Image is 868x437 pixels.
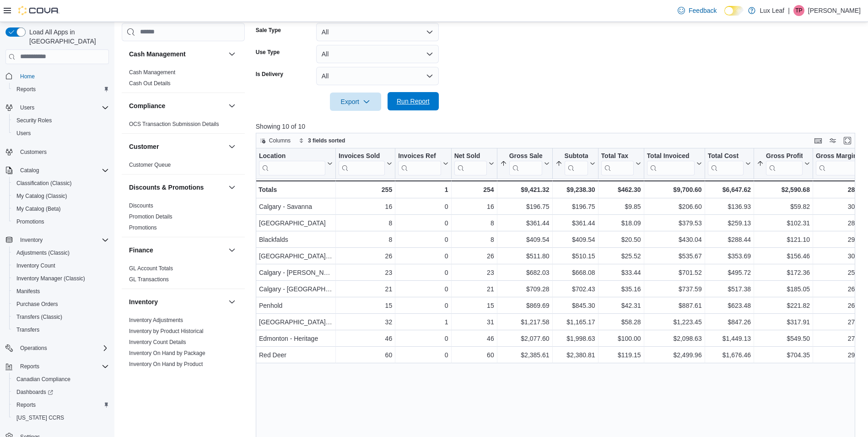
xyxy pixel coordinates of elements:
p: Lux Leaf [760,5,785,16]
a: Inventory Adjustments [129,317,183,323]
span: Users [16,102,109,113]
button: Invoices Sold [339,152,392,175]
div: $2,590.68 [757,184,810,195]
h3: Cash Management [129,49,186,59]
a: Adjustments (Classic) [13,247,73,258]
div: $737.59 [647,284,701,295]
button: Reports [9,399,113,411]
span: Operations [20,344,47,352]
span: Catalog [20,167,39,174]
div: $510.15 [555,251,595,262]
div: Invoices Sold [339,152,385,160]
button: Net Sold [454,152,494,175]
div: 15 [454,300,494,311]
a: Dashboards [9,386,113,399]
button: Inventory [226,296,237,307]
div: Total Tax [601,152,633,160]
a: My Catalog (Classic) [13,191,71,202]
div: 26 [339,251,392,262]
div: Customer [122,159,245,174]
button: Discounts & Promotions [226,182,237,193]
div: $9,421.32 [500,184,549,195]
div: $42.31 [601,300,641,311]
a: Dashboards [13,387,57,398]
span: Promotions [129,224,157,231]
button: Customer [226,141,237,152]
div: Subtotal [564,152,588,175]
a: Canadian Compliance [13,374,74,385]
div: $409.54 [555,234,595,245]
a: Transfers [13,324,43,335]
button: Transfers (Classic) [9,311,113,323]
a: OCS Transaction Submission Details [129,121,219,127]
h3: Customer [129,142,159,151]
button: Inventory [129,297,225,306]
button: Inventory Manager (Classic) [9,272,113,285]
button: Inventory [2,234,113,246]
button: All [316,67,439,85]
span: Discounts [129,202,153,209]
span: My Catalog (Classic) [13,191,109,202]
button: Enter fullscreen [842,135,853,146]
button: Transfers [9,323,113,336]
button: Reports [9,83,113,96]
button: All [316,45,439,63]
div: Invoices Sold [339,152,385,175]
div: Total Invoiced [647,152,694,175]
span: TP [795,5,802,16]
div: Gross Profit [766,152,803,175]
div: 0 [398,218,448,229]
div: 8 [339,234,392,245]
button: Compliance [226,100,237,111]
div: $33.44 [601,267,641,278]
button: Cash Management [129,49,225,59]
a: Inventory Count Details [129,339,186,345]
span: Cash Out Details [129,80,171,87]
div: $462.30 [601,184,641,195]
span: Users [16,130,31,137]
span: Transfers (Classic) [13,311,109,322]
span: Washington CCRS [13,412,109,423]
div: $25.52 [601,251,641,262]
button: Promotions [9,215,113,228]
a: Promotion Details [129,213,173,220]
span: Purchase Orders [13,299,109,310]
a: Customers [16,147,50,158]
span: Reports [16,86,36,93]
span: Transfers (Classic) [16,313,62,321]
h3: Inventory [129,297,158,306]
button: Subtotal [555,152,595,175]
div: Penhold [259,300,333,311]
span: Classification (Classic) [16,180,72,187]
a: GL Account Totals [129,265,173,272]
div: Total Cost [707,152,743,175]
span: My Catalog (Beta) [13,203,109,214]
a: Inventory On Hand by Product [129,361,203,367]
div: $623.48 [707,300,750,311]
span: [US_STATE] CCRS [16,414,64,421]
button: Inventory [16,235,46,246]
button: Finance [226,245,237,256]
div: Subtotal [564,152,588,160]
a: My Catalog (Beta) [13,203,65,214]
button: Customers [2,145,113,158]
div: Calgary - Savanna [259,201,333,212]
div: Location [259,152,325,160]
div: 8 [454,218,494,229]
button: All [316,23,439,41]
label: Is Delivery [256,71,283,78]
button: Display options [827,135,838,146]
div: Totals [259,184,333,195]
div: $511.80 [500,251,549,262]
a: Security Roles [13,115,55,126]
span: Security Roles [16,117,52,124]
button: Finance [129,246,225,255]
div: Calgary - [GEOGRAPHIC_DATA] [259,284,333,295]
span: 3 fields sorted [308,137,345,144]
button: Catalog [2,164,113,177]
div: $185.05 [757,284,810,295]
button: Users [9,127,113,140]
button: Security Roles [9,114,113,127]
